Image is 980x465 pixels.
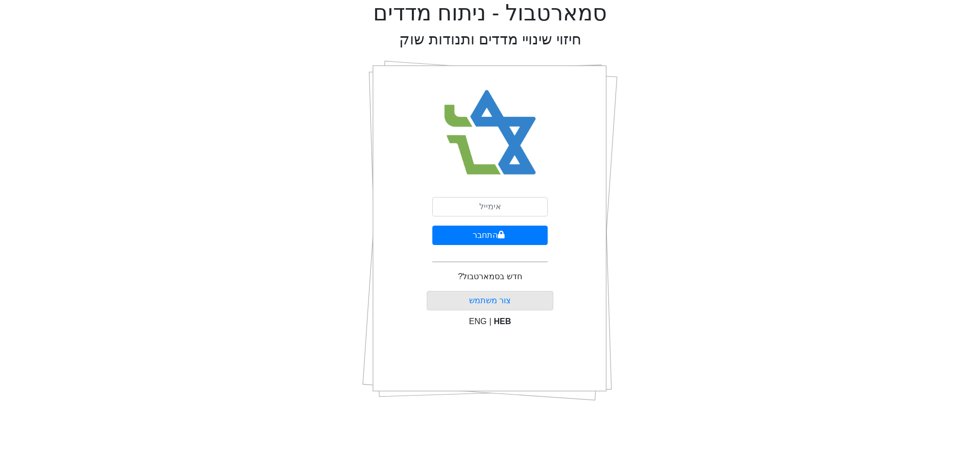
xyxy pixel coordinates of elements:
[427,291,554,310] button: צור משתמש
[435,77,546,189] img: Smart Bull
[469,296,511,305] a: צור משתמש
[399,31,581,48] h2: חיזוי שינויי מדדים ותנודות שוק
[494,317,511,326] span: HEB
[432,226,548,245] button: התחבר
[469,317,487,326] span: ENG
[432,197,548,216] input: אימייל
[489,317,491,326] span: |
[458,271,522,283] p: חדש בסמארטבול?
